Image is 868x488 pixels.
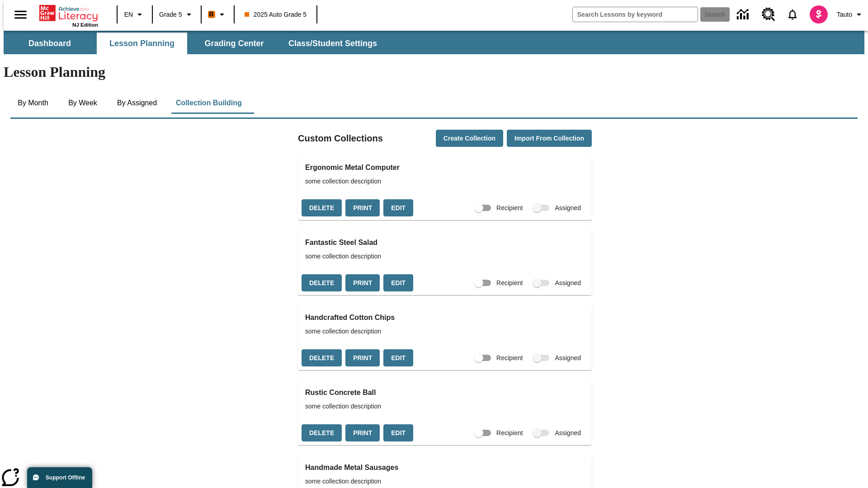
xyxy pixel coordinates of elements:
[383,274,413,292] button: Edit
[5,33,95,54] button: Dashboard
[573,7,698,22] input: search field
[345,199,380,217] button: Print, will open in a new window
[305,402,585,411] span: some collection description
[383,424,413,442] button: Edit
[436,130,503,147] button: Create Collection
[305,327,585,336] span: some collection description
[305,477,585,486] span: some collection description
[555,203,581,213] span: Assigned
[4,33,385,54] div: SubNavbar
[731,2,756,27] a: Data Center
[756,2,781,27] a: Resource Center, Will open in new tab
[72,22,98,28] span: NJ Edition
[4,31,864,54] div: SubNavbar
[245,10,307,19] span: 2025 Auto Grade 5
[496,203,523,213] span: Recipient
[305,252,585,261] span: some collection description
[60,92,105,114] button: By Week
[281,33,384,54] button: Class/Student Settings
[804,3,833,26] button: Select a new avatar
[204,38,264,49] span: Grading Center
[837,10,852,19] span: Tauto
[302,199,342,217] button: Delete
[97,33,187,54] button: Lesson Planning
[169,92,249,114] button: Collection Building
[555,353,581,363] span: Assigned
[305,461,585,474] h3: Handmade Metal Sausages
[10,92,56,114] button: By Month
[4,64,864,80] h1: Lesson Planning
[298,131,383,145] h2: Custom Collections
[496,353,523,363] span: Recipient
[833,6,868,23] button: Profile/Settings
[159,10,182,19] span: Grade 5
[302,274,342,292] button: Delete
[156,6,198,23] button: Grade: Grade 5, Select a grade
[383,349,413,367] button: Edit
[383,199,413,217] button: Edit
[46,474,85,481] span: Support Offline
[496,428,523,438] span: Recipient
[39,4,98,22] a: Home
[7,1,34,28] button: Open side menu
[555,428,581,438] span: Assigned
[345,349,380,367] button: Print, will open in a new window
[555,278,581,288] span: Assigned
[27,467,92,488] button: Support Offline
[496,278,523,288] span: Recipient
[305,161,585,174] h3: Ergonomic Metal Computer
[507,130,592,147] button: Import from Collection
[204,6,231,23] button: Boost Class color is orange. Change class color
[124,10,133,19] span: EN
[110,92,164,114] button: By Assigned
[120,6,149,23] button: Language: EN, Select a language
[28,38,71,49] span: Dashboard
[810,5,828,23] img: avatar image
[781,3,804,26] a: Notifications
[302,424,342,442] button: Delete
[109,38,175,49] span: Lesson Planning
[345,424,380,442] button: Print, will open in a new window
[209,9,214,20] span: B
[39,3,98,28] div: Home
[305,311,585,324] h3: Handcrafted Cotton Chips
[305,177,585,186] span: some collection description
[302,349,342,367] button: Delete
[305,236,585,249] h3: Fantastic Steel Salad
[345,274,380,292] button: Print, will open in a new window
[288,38,377,49] span: Class/Student Settings
[189,33,279,54] button: Grading Center
[305,386,585,399] h3: Rustic Concrete Ball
